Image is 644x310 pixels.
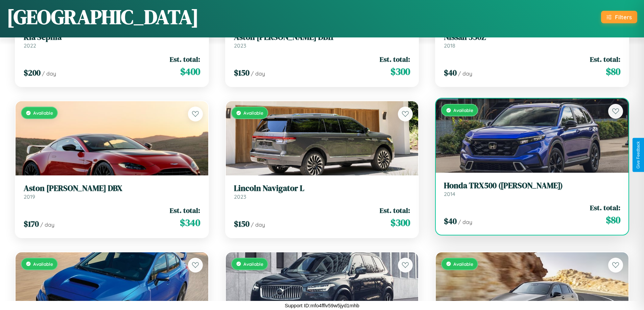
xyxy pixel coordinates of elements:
a: Nissan 350Z2018 [444,32,620,49]
span: Est. total: [170,205,200,215]
span: $ 40 [444,216,457,227]
span: / day [458,70,472,77]
a: Aston [PERSON_NAME] DB112023 [234,32,410,49]
span: / day [40,221,54,228]
span: 2022 [24,42,36,49]
a: Lincoln Navigator L2023 [234,184,410,200]
h3: Aston [PERSON_NAME] DBX [24,184,200,193]
span: 2023 [234,193,246,200]
h3: Aston [PERSON_NAME] DB11 [234,32,410,42]
a: Aston [PERSON_NAME] DBX2019 [24,184,200,200]
span: 2023 [234,42,246,49]
span: Available [33,110,53,116]
span: Available [243,110,263,116]
span: / day [251,70,265,77]
h3: Kia Sephia [24,32,200,42]
span: Est. total: [590,54,620,64]
span: Available [453,261,473,267]
h1: [GEOGRAPHIC_DATA] [7,3,199,31]
a: Honda TRX500 ([PERSON_NAME])2014 [444,181,620,197]
span: $ 150 [234,67,249,78]
span: $ 150 [234,218,249,229]
span: Est. total: [590,203,620,213]
span: $ 200 [24,67,41,78]
a: Kia Sephia2022 [24,32,200,49]
span: Est. total: [380,205,410,215]
span: $ 300 [390,65,410,78]
span: $ 40 [444,67,457,78]
span: $ 80 [606,65,620,78]
span: $ 340 [180,216,200,229]
div: Filters [615,13,632,21]
span: 2018 [444,42,455,49]
div: Give Feedback [636,141,641,169]
h3: Lincoln Navigator L [234,184,410,193]
span: $ 300 [390,216,410,229]
span: Available [453,107,473,113]
h3: Nissan 350Z [444,32,620,42]
span: 2014 [444,191,455,197]
span: Available [33,261,53,267]
span: Est. total: [170,54,200,64]
span: 2019 [24,193,35,200]
span: / day [251,221,265,228]
span: / day [42,70,56,77]
p: Support ID: mfo4fflv59w5jyd1mhb [285,301,359,310]
span: / day [458,219,472,225]
h3: Honda TRX500 ([PERSON_NAME]) [444,181,620,191]
span: Available [243,261,263,267]
span: Est. total: [380,54,410,64]
span: $ 170 [24,218,39,229]
span: $ 80 [606,213,620,227]
button: Filters [601,11,637,23]
span: $ 400 [180,65,200,78]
